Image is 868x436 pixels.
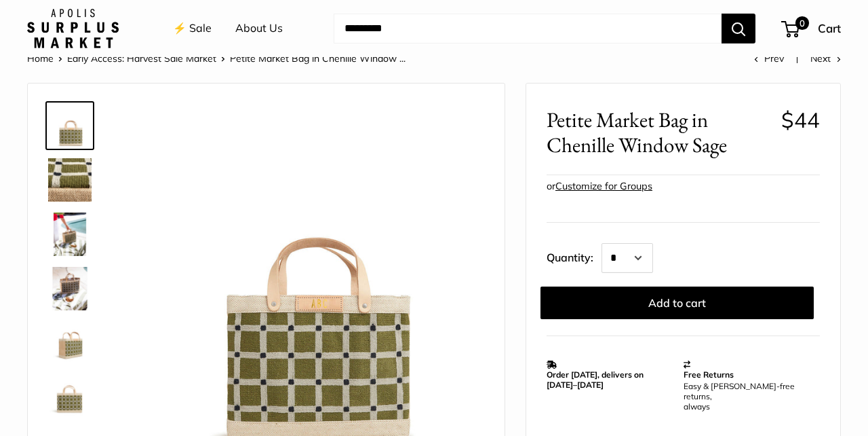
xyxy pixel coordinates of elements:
img: Petite Market Bag in Chenille Window Sage [48,267,92,310]
span: Petite Market Bag in Chenille Window ... [230,52,406,65]
a: Home [27,52,54,65]
a: Petite Market Bag in Chenille Window Sage [45,373,94,422]
input: Search... [334,14,722,43]
a: Petite Market Bag in Chenille Window Sage [45,210,94,259]
img: Petite Market Bag in Chenille Window Sage [48,213,92,256]
a: ⚡️ Sale [173,18,212,39]
a: 0 Cart [783,18,841,39]
a: Customize for Groups [555,180,652,192]
a: Next [810,52,841,65]
a: Early Access: Harvest Sale Market [67,52,216,65]
span: Petite Market Bag in Chenille Window Sage [547,107,771,158]
img: Petite Market Bag in Chenille Window Sage [48,321,92,365]
span: 0 [795,16,809,30]
a: Petite Market Bag in Chenille Window Sage [45,264,94,313]
nav: Breadcrumb [27,50,406,67]
span: Cart [818,21,841,35]
img: Petite Market Bag in Chenille Window Sage [48,158,92,202]
a: Petite Market Bag in Chenille Window Sage [45,156,94,204]
span: $44 [781,107,820,133]
label: Quantity: [547,239,601,273]
button: Search [722,14,755,43]
img: Petite Market Bag in Chenille Window Sage [48,104,92,147]
a: Prev [754,52,784,65]
strong: Free Returns [684,369,734,380]
strong: Order [DATE], delivers on [DATE]–[DATE] [547,369,644,390]
img: Apolis: Surplus Market [27,9,119,48]
button: Add to cart [540,287,814,319]
p: Easy & [PERSON_NAME]-free returns, always [684,381,814,412]
a: About Us [235,18,283,39]
a: Petite Market Bag in Chenille Window Sage [45,319,94,367]
img: Petite Market Bag in Chenille Window Sage [48,376,92,419]
a: Petite Market Bag in Chenille Window Sage [45,101,94,150]
div: or [547,177,652,196]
